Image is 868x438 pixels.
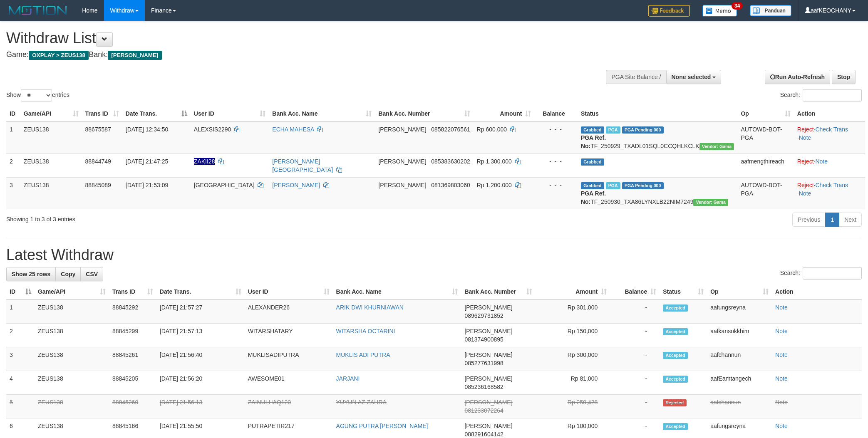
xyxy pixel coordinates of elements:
select: Showentries [21,89,52,101]
th: Balance [534,106,577,121]
th: Op: activate to sort column ascending [707,284,772,299]
span: [PERSON_NAME] [464,351,512,358]
td: [DATE] 21:56:40 [156,347,245,371]
span: [DATE] 21:53:09 [126,182,168,188]
span: [PERSON_NAME] [378,158,426,165]
a: 1 [825,213,839,227]
span: Marked by aafpengsreynich [606,126,620,134]
td: aafEamtangech [707,371,772,395]
a: Next [839,213,862,227]
td: MUKLISADIPUTRA [245,347,333,371]
a: ECHA MAHESA [272,126,314,133]
a: Show 25 rows [6,267,56,281]
th: Balance: activate to sort column ascending [610,284,660,299]
a: Check Trans [815,182,848,188]
span: 88844749 [85,158,111,165]
a: Reject [797,126,814,133]
div: Showing 1 to 3 of 3 entries [6,212,355,223]
td: 88845205 [109,371,156,395]
td: 88845299 [109,324,156,347]
img: MOTION_logo.png [6,4,69,17]
a: CSV [80,267,103,281]
td: aafungsreyna [707,299,772,324]
span: Marked by aafkaynarin [606,182,620,189]
span: Accepted [663,304,688,312]
a: AGUNG PUTRA [PERSON_NAME] [336,423,428,429]
span: [PERSON_NAME] [464,375,512,382]
th: Op: activate to sort column ascending [737,106,794,121]
th: ID: activate to sort column descending [6,284,35,299]
span: [PERSON_NAME] [464,304,512,311]
td: ZEUS138 [35,371,109,395]
th: Trans ID: activate to sort column ascending [82,106,122,121]
a: Note [799,134,811,141]
span: [DATE] 12:34:50 [126,126,168,133]
a: Note [775,423,788,429]
div: - - - [538,125,574,134]
span: 88845089 [85,182,111,188]
span: Rp 1.300.000 [477,158,512,165]
span: Accepted [663,376,688,383]
th: Date Trans.: activate to sort column descending [122,106,191,121]
td: 2 [6,153,20,177]
th: Date Trans.: activate to sort column ascending [156,284,245,299]
td: [DATE] 21:57:27 [156,299,245,324]
div: - - - [538,181,574,189]
td: aafchannun [707,347,772,371]
td: ZEUS138 [35,299,109,324]
label: Search: [780,89,862,101]
span: Copy 081233072264 to clipboard [464,407,503,414]
td: TF_250929_TXADL01SQL0CCQHLKCLK [578,121,738,154]
span: [PERSON_NAME] [378,182,426,188]
a: JARJANI [336,375,360,382]
td: aafchannun [707,395,772,418]
th: User ID: activate to sort column ascending [245,284,333,299]
img: Button%20Memo.svg [702,5,737,17]
td: 88845260 [109,395,156,418]
div: PGA Site Balance / [606,70,666,84]
a: Note [775,375,788,382]
td: TF_250930_TXA86LYNXLB22NIM7249 [578,177,738,209]
td: Rp 250,428 [536,395,610,418]
b: PGA Ref. No: [581,190,606,205]
span: Copy 085236168582 to clipboard [464,384,503,390]
span: PGA Pending [622,126,664,134]
td: ZEUS138 [35,395,109,418]
a: Copy [55,267,81,281]
td: ZEUS138 [35,347,109,371]
td: 3 [6,347,35,371]
span: Copy [61,271,75,277]
span: Accepted [663,352,688,359]
span: Grabbed [581,126,604,134]
span: 34 [732,2,743,10]
a: Note [775,399,788,406]
th: Bank Acc. Name: activate to sort column ascending [269,106,375,121]
a: Note [815,158,828,165]
td: Rp 81,000 [536,371,610,395]
td: 2 [6,324,35,347]
td: WITARSHATARY [245,324,333,347]
td: · · [794,121,865,154]
td: ALEXANDER26 [245,299,333,324]
span: Grabbed [581,158,604,166]
td: - [610,395,660,418]
span: Grabbed [581,182,604,189]
span: Vendor URL: https://trx31.1velocity.biz [693,199,728,206]
span: Rp 1.200.000 [477,182,512,188]
td: ZEUS138 [20,121,82,154]
th: Trans ID: activate to sort column ascending [109,284,156,299]
td: Rp 301,000 [536,299,610,324]
td: · [794,153,865,177]
td: [DATE] 21:56:20 [156,371,245,395]
a: Note [799,190,811,197]
span: [PERSON_NAME] [378,126,426,133]
td: Rp 150,000 [536,324,610,347]
th: Bank Acc. Name: activate to sort column ascending [333,284,461,299]
td: Rp 300,000 [536,347,610,371]
span: Copy 088291604142 to clipboard [464,431,503,438]
div: - - - [538,157,574,166]
td: ZEUS138 [20,177,82,209]
span: Nama rekening ada tanda titik/strip, harap diedit [194,158,215,165]
td: - [610,324,660,347]
a: WITARSHA OCTARINI [336,328,395,334]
